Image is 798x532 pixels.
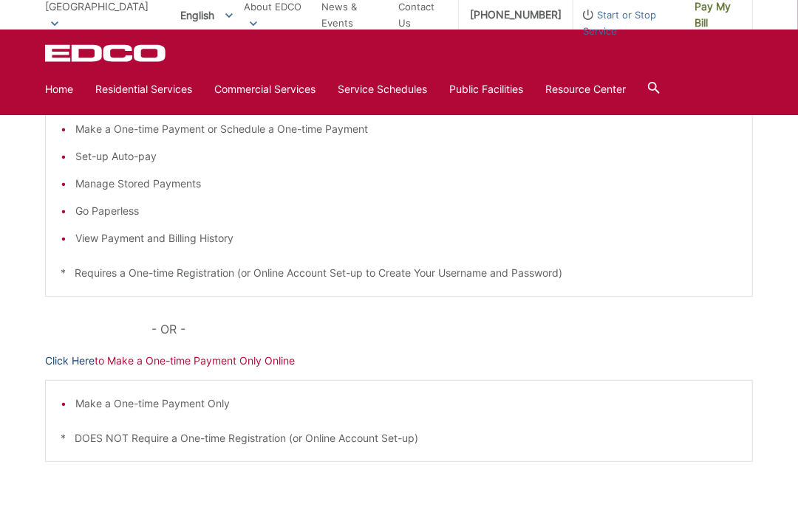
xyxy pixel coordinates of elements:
a: Service Schedules [338,81,427,97]
p: * DOES NOT Require a One-time Registration (or Online Account Set-up) [61,430,737,446]
li: Make a One-time Payment Only [75,395,737,412]
li: View Payment and Billing History [75,230,737,246]
li: Manage Stored Payments [75,176,737,192]
p: to Make a One-time Payment Only Online [45,353,753,369]
li: Set-up Auto-pay [75,148,737,165]
a: Home [45,81,73,97]
a: Public Facilities [449,81,523,97]
a: Commercial Services [214,81,316,97]
p: - OR - [151,319,753,339]
li: Go Paperless [75,203,737,219]
span: English [169,3,244,27]
li: Make a One-time Payment or Schedule a One-time Payment [75,121,737,137]
a: Residential Services [95,81,192,97]
p: * Requires a One-time Registration (or Online Account Set-up to Create Your Username and Password) [61,265,737,281]
a: Resource Center [545,81,626,97]
a: EDCD logo. Return to the homepage. [45,44,168,62]
a: Click Here [45,353,95,369]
